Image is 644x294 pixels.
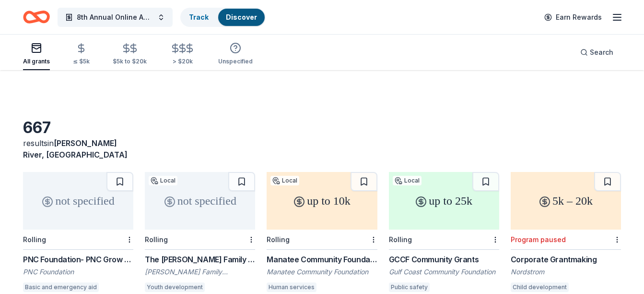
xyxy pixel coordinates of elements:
[149,176,177,185] div: Local
[58,8,173,27] button: 8th Annual Online Auctiom
[267,172,377,230] div: up to 10k
[23,235,46,244] div: Rolling
[393,176,422,185] div: Local
[145,282,205,292] div: Youth development
[189,13,209,21] a: Track
[226,13,257,21] a: Discover
[389,282,430,292] div: Public safety
[23,282,99,292] div: Basic and emergency aid
[113,58,147,65] div: $5k to $20k
[23,254,133,265] div: PNC Foundation- PNC Grow Up Great
[23,172,133,230] div: not specified
[218,38,253,70] button: Unspecified
[180,8,266,27] button: TrackDiscover
[389,172,499,230] div: up to 25k
[511,267,621,277] div: Nordstrom
[267,235,290,244] div: Rolling
[389,235,412,244] div: Rolling
[145,254,255,265] div: The [PERSON_NAME] Family Foundation Grant
[23,137,133,160] div: results
[539,9,608,26] a: Earn Rewards
[511,254,621,265] div: Corporate Grantmaking
[113,39,147,70] button: $5k to $20k
[145,267,255,277] div: [PERSON_NAME] Family Foundation
[573,43,621,62] button: Search
[511,172,621,230] div: 5k – 20k
[590,47,613,58] span: Search
[23,58,50,65] div: All grants
[73,58,90,65] div: ≤ $5k
[145,235,168,244] div: Rolling
[23,138,128,159] span: [PERSON_NAME] River, [GEOGRAPHIC_DATA]
[511,235,566,244] div: Program paused
[270,176,299,185] div: Local
[389,254,499,265] div: GCCF Community Grants
[389,267,499,277] div: Gulf Coast Community Foundation
[218,58,253,65] div: Unspecified
[23,118,133,137] div: 667
[77,12,153,23] span: 8th Annual Online Auctiom
[23,267,133,277] div: PNC Foundation
[267,254,377,265] div: Manatee Community Foundation Competitive Grants
[267,267,377,277] div: Manatee Community Foundation
[145,172,255,230] div: not specified
[170,58,195,65] div: > $20k
[511,282,569,292] div: Child development
[267,282,316,292] div: Human services
[170,39,195,70] button: > $20k
[73,39,90,70] button: ≤ $5k
[23,138,128,159] span: in
[23,38,50,70] button: All grants
[23,6,50,28] a: Home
